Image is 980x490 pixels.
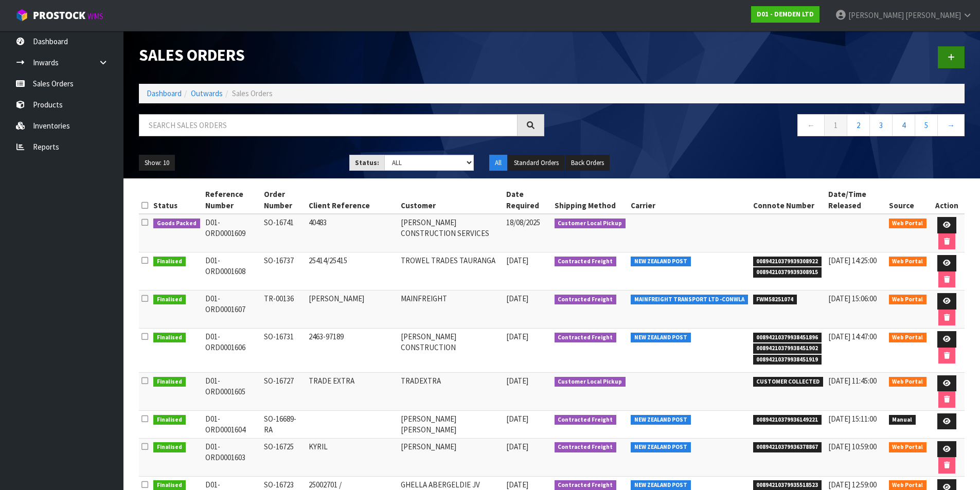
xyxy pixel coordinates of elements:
[565,155,610,171] button: Back Orders
[147,88,182,98] a: Dashboard
[506,442,528,451] span: [DATE]
[306,291,398,329] td: [PERSON_NAME]
[306,214,398,252] td: 40483
[139,155,175,171] button: Show: 10
[869,114,893,136] a: 3
[889,415,916,425] span: Manual
[886,186,930,214] th: Source
[87,11,103,21] small: WMS
[828,414,877,424] span: [DATE] 15:11:00
[753,333,822,343] span: 00894210379938451896
[398,214,504,252] td: [PERSON_NAME] CONSTRUCTION SERVICES
[261,438,306,476] td: SO-16725
[889,377,927,387] span: Web Portal
[751,186,826,214] th: Connote Number
[398,186,504,214] th: Customer
[306,329,398,373] td: 2463-97189
[151,186,203,214] th: Status
[153,295,186,305] span: Finalised
[555,295,617,305] span: Contracted Freight
[552,186,629,214] th: Shipping Method
[555,415,617,425] span: Contracted Freight
[398,438,504,476] td: [PERSON_NAME]
[398,291,504,329] td: MAINFREIGHT
[828,294,877,303] span: [DATE] 15:06:00
[261,372,306,410] td: SO-16727
[261,186,306,214] th: Order Number
[15,9,28,22] img: cube-alt.png
[828,442,877,451] span: [DATE] 10:59:00
[153,257,186,267] span: Finalised
[753,415,822,425] span: 00894210379936149221
[848,10,904,20] span: [PERSON_NAME]
[398,252,504,291] td: TROWEL TRADES TAURANGA
[261,329,306,373] td: SO-16731
[929,186,965,214] th: Action
[826,186,886,214] th: Date/Time Released
[631,415,691,425] span: NEW ZEALAND POST
[153,219,200,229] span: Goods Packed
[753,295,797,305] span: FWM58251074
[153,333,186,343] span: Finalised
[203,214,262,252] td: D01-ORD0001609
[506,294,528,303] span: [DATE]
[797,114,825,136] a: ←
[261,410,306,438] td: SO-16689-RA
[306,252,398,291] td: 25414/25415
[905,10,961,20] span: [PERSON_NAME]
[753,377,824,387] span: CUSTOMER COLLECTED
[139,114,518,136] input: Search sales orders
[828,480,877,489] span: [DATE] 12:59:00
[203,186,262,214] th: Reference Number
[203,291,262,329] td: D01-ORD0001607
[555,442,617,452] span: Contracted Freight
[306,186,398,214] th: Client Reference
[631,295,748,305] span: MAINFREIGHT TRANSPORT LTD -CONWLA
[753,257,822,267] span: 00894210379939308922
[506,480,528,489] span: [DATE]
[506,256,528,265] span: [DATE]
[555,333,617,343] span: Contracted Freight
[937,114,965,136] a: →
[506,414,528,424] span: [DATE]
[753,355,822,365] span: 00894210379938451919
[153,442,186,452] span: Finalised
[824,114,847,136] a: 1
[892,114,915,136] a: 4
[306,372,398,410] td: TRADE EXTRA
[889,442,927,452] span: Web Portal
[203,372,262,410] td: D01-ORD0001605
[757,10,814,19] strong: D01 - DEMDEN LTD
[261,291,306,329] td: TR-00136
[828,256,877,265] span: [DATE] 14:25:00
[489,155,507,171] button: All
[889,295,927,305] span: Web Portal
[506,376,528,386] span: [DATE]
[355,158,379,167] strong: Status:
[506,217,540,227] span: 18/08/2025
[508,155,564,171] button: Standard Orders
[203,438,262,476] td: D01-ORD0001603
[631,333,691,343] span: NEW ZEALAND POST
[828,376,877,386] span: [DATE] 11:45:00
[232,88,273,98] span: Sales Orders
[261,214,306,252] td: SO-16741
[261,252,306,291] td: SO-16737
[560,114,965,139] nav: Page navigation
[847,114,870,136] a: 2
[506,332,528,341] span: [DATE]
[753,343,822,354] span: 00894210379938451902
[555,257,617,267] span: Contracted Freight
[203,410,262,438] td: D01-ORD0001604
[153,377,186,387] span: Finalised
[889,219,927,229] span: Web Portal
[753,267,822,278] span: 00894210379939308915
[504,186,551,214] th: Date Required
[203,252,262,291] td: D01-ORD0001608
[139,46,544,64] h1: Sales Orders
[889,257,927,267] span: Web Portal
[628,186,751,214] th: Carrier
[398,329,504,373] td: [PERSON_NAME] CONSTRUCTION
[753,442,822,452] span: 00894210379936378867
[915,114,938,136] a: 5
